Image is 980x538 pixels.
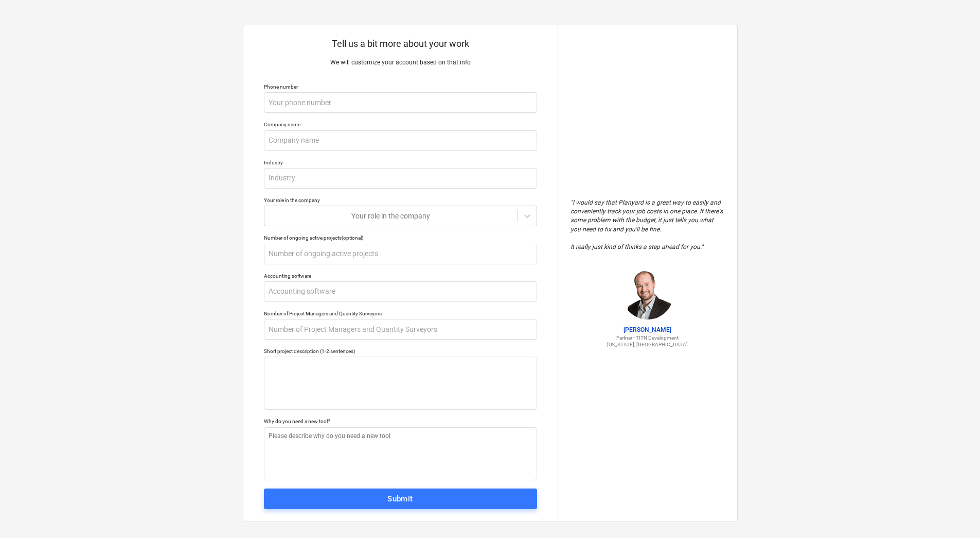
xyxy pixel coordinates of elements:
[264,92,537,113] input: Your phone number
[264,281,537,302] input: Accounting software
[264,348,537,355] div: Short project description (1-2 sentences)
[387,492,413,506] div: Submit
[622,268,673,320] img: Jordan Cohen
[264,83,537,90] div: Phone number
[264,121,537,128] div: Company name
[264,489,537,509] button: Submit
[264,273,537,279] div: Accounting software
[264,58,537,67] p: We will customize your account based on that info
[264,244,537,264] input: Number of ongoing active projects
[264,38,537,50] p: Tell us a bit more about your work
[571,198,725,251] p: " I would say that Planyard is a great way to easily and conveniently track your job costs in one...
[264,197,537,204] div: Your role in the company
[929,489,980,538] iframe: Chat Widget
[264,418,537,425] div: Why do you need a new tool?
[571,326,725,334] p: [PERSON_NAME]
[264,159,537,166] div: Industry
[264,310,537,317] div: Number of Project Managers and Quantity Surveyors
[264,319,537,340] input: Number of Project Managers and Quantity Surveyors
[264,168,537,189] input: Industry
[264,234,537,241] div: Number of ongoing active projects (optional)
[264,130,537,151] input: Company name
[571,334,725,341] p: Partner - TITN Development
[571,341,725,348] p: [US_STATE], [GEOGRAPHIC_DATA]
